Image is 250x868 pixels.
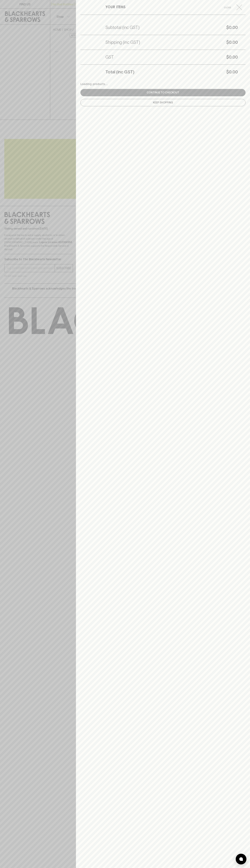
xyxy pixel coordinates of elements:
[105,54,114,60] h5: GST
[140,39,238,45] h5: $0.00
[105,25,140,30] h5: Subtotal (inc GST)
[105,4,125,10] h6: YOUR ITEMS
[105,39,140,45] h5: Shipping (inc GST)
[105,69,134,75] h5: Total (inc GST)
[220,6,235,9] span: Close
[80,82,246,86] div: Loading products...
[134,69,238,75] h5: $0.00
[80,99,246,106] button: Keep Shopping
[220,4,245,10] button: Close
[140,25,238,30] h5: $0.00
[239,857,243,861] img: bubble-icon
[114,54,238,60] h5: $0.00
